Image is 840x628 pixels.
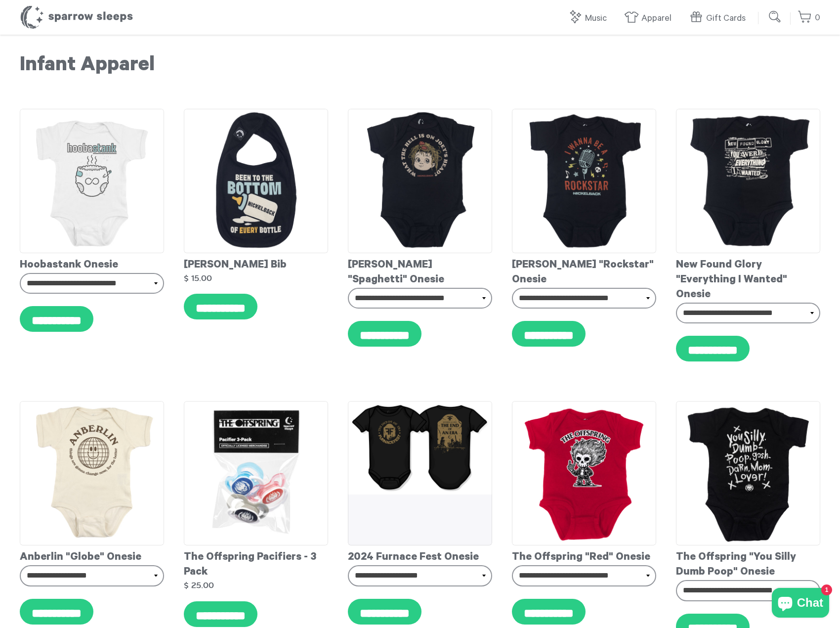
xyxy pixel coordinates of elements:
h1: Infant Apparel [20,54,820,79]
img: TheOffspring-Pacifier3-Pack_grande.jpg [184,401,328,545]
a: Gift Cards [689,8,751,29]
div: The Offspring "You Silly Dumb Poop" Onesie [676,545,820,580]
strong: $ 25.00 [184,581,214,589]
img: TheOffspring-YouSilly-Onesie_grande.jpg [676,401,820,545]
img: Anberlin-Globe-Onesie_grande.jpg [20,401,164,545]
img: ScreenShot2024-11-15at10.25.13AM_grande.png [348,401,492,494]
a: 0 [798,7,820,29]
strong: $ 15.00 [184,274,212,282]
inbox-online-store-chat: Shopify online store chat [769,588,832,620]
img: NewFoundGlory-EverythingIWantedOnesie_grande.jpg [676,109,820,253]
div: [PERSON_NAME] "Rockstar" Onesie [512,253,656,288]
div: [PERSON_NAME] Bib [184,253,328,273]
img: Nickelback-JoeysHeadonesie_grande.jpg [348,109,492,253]
h1: Sparrow Sleeps [20,5,133,30]
a: Apparel [624,8,676,29]
div: [PERSON_NAME] "Spaghetti" Onesie [348,253,492,288]
div: Hoobastank Onesie [20,253,164,273]
div: New Found Glory "Everything I Wanted" Onesie [676,253,820,303]
a: Music [568,8,612,29]
div: 2024 Furnace Fest Onesie [348,545,492,565]
div: The Offspring "Red" Onesie [512,545,656,565]
div: The Offspring Pacifiers - 3 Pack [184,545,328,580]
img: Hoobastank-DiaperOnesie_grande.jpg [20,109,164,253]
img: Nickelback-Rockstaronesie_grande.jpg [512,109,656,253]
div: Anberlin "Globe" Onesie [20,545,164,565]
img: NickelbackBib_grande.jpg [184,109,328,253]
input: Submit [765,7,785,27]
img: TheOffspring-SkullGuy-Onesie_grande.jpg [512,401,656,545]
